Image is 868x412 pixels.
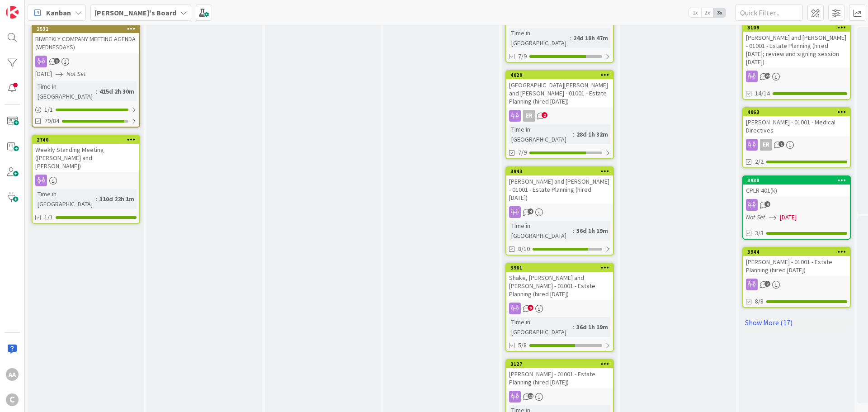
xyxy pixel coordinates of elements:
span: 3/3 [755,228,764,238]
div: 28d 1h 32m [574,129,610,139]
span: [DATE] [35,69,52,79]
div: Shake, [PERSON_NAME] and [PERSON_NAME] - 01001 - Estate Planning (hired [DATE]) [506,272,613,300]
div: [PERSON_NAME] - 01001 - Estate Planning (hired [DATE]) [743,256,850,276]
span: : [573,322,574,332]
div: 2532 [33,25,139,33]
span: 5/8 [518,341,527,350]
span: : [96,86,97,96]
div: 4063 [743,108,850,116]
span: 1 / 1 [44,105,53,114]
div: 415d 2h 30m [97,86,137,96]
b: [PERSON_NAME]'s Board [94,8,176,17]
div: 3930 [743,176,850,185]
span: 8/8 [755,297,764,306]
div: 2740Weekly Standing Meeting ([PERSON_NAME] and [PERSON_NAME]) [33,136,139,172]
i: Not Set [66,70,86,78]
div: 3961Shake, [PERSON_NAME] and [PERSON_NAME] - 01001 - Estate Planning (hired [DATE]) [506,264,613,300]
div: 3944[PERSON_NAME] - 01001 - Estate Planning (hired [DATE]) [743,248,850,276]
i: Not Set [746,213,765,221]
div: 2740 [33,136,139,144]
div: ER [743,139,850,151]
div: 2740 [37,137,139,143]
a: 4029[GEOGRAPHIC_DATA][PERSON_NAME] and [PERSON_NAME] - 01001 - Estate Planning (hired [DATE])ERTi... [505,70,614,159]
div: 3109 [747,24,850,31]
div: ER [506,110,613,122]
a: 4063[PERSON_NAME] - 01001 - Medical DirectivesER2/2 [742,107,851,168]
div: BIWEEKLY COMPANY MEETING AGENDA (WEDNESDAYS) [33,33,139,53]
div: 3109[PERSON_NAME] and [PERSON_NAME] - 01001 - Estate Planning (hired [DATE]; review and signing s... [743,24,850,68]
div: Time in [GEOGRAPHIC_DATA] [509,317,573,337]
span: 8/10 [518,244,530,254]
span: 79/84 [44,116,59,126]
div: 3944 [743,248,850,256]
a: 2532BIWEEKLY COMPANY MEETING AGENDA (WEDNESDAYS)[DATE]Not SetTime in [GEOGRAPHIC_DATA]:415d 2h 30... [32,24,140,128]
span: : [96,194,97,204]
div: 3961 [510,265,613,271]
span: 1x [689,8,701,17]
div: C [6,393,19,406]
div: 3961 [506,264,613,272]
div: Weekly Standing Meeting ([PERSON_NAME] and [PERSON_NAME]) [33,144,139,172]
span: : [573,226,574,236]
div: 4029 [506,71,613,79]
span: [DATE] [780,213,797,222]
div: Time in [GEOGRAPHIC_DATA] [35,189,96,209]
span: 4 [528,208,533,214]
div: Time in [GEOGRAPHIC_DATA] [509,28,570,48]
div: 4063[PERSON_NAME] - 01001 - Medical Directives [743,108,850,136]
div: 3944 [747,249,850,255]
span: Kanban [46,7,71,18]
div: 3943 [510,168,613,175]
div: 36d 1h 19m [574,322,610,332]
span: 1/1 [44,213,53,222]
div: [PERSON_NAME] - 01001 - Medical Directives [743,116,850,136]
div: [PERSON_NAME] - 01001 - Estate Planning (hired [DATE]) [506,368,613,388]
a: Show More (17) [742,315,851,330]
img: Visit kanbanzone.com [6,6,19,19]
div: 1/1 [33,104,139,115]
span: 1 [778,141,784,147]
input: Quick Filter... [735,5,803,21]
span: 2 [542,112,547,118]
div: 3127 [510,361,613,367]
span: 22 [764,73,770,79]
div: 2532 [37,26,139,32]
div: 310d 22h 1m [97,194,137,204]
span: : [570,33,571,43]
div: ER [760,139,772,151]
span: 2/2 [755,157,764,166]
div: 4029 [510,72,613,78]
span: 9 [528,305,533,311]
div: [PERSON_NAME] and [PERSON_NAME] - 01001 - Estate Planning (hired [DATE]) [506,175,613,204]
span: 2x [701,8,713,17]
span: 14/14 [755,89,770,98]
a: 3961Shake, [PERSON_NAME] and [PERSON_NAME] - 01001 - Estate Planning (hired [DATE])Time in [GEOGR... [505,263,614,352]
span: 7/9 [518,52,527,61]
div: AA [6,368,19,381]
div: 24d 18h 47m [571,33,610,43]
div: 3943 [506,167,613,175]
div: 3109 [743,24,850,32]
div: 3930CPLR 401(k) [743,176,850,196]
div: 36d 1h 19m [574,226,610,236]
div: 3127[PERSON_NAME] - 01001 - Estate Planning (hired [DATE]) [506,360,613,388]
div: Time in [GEOGRAPHIC_DATA] [509,221,573,241]
div: 4029[GEOGRAPHIC_DATA][PERSON_NAME] and [PERSON_NAME] - 01001 - Estate Planning (hired [DATE]) [506,71,613,107]
div: ER [523,110,535,122]
div: [PERSON_NAME] and [PERSON_NAME] - 01001 - Estate Planning (hired [DATE]; review and signing sessi... [743,32,850,68]
span: 12 [528,393,533,399]
div: 3930 [747,177,850,184]
div: 4063 [747,109,850,115]
a: 3930CPLR 401(k)Not Set[DATE]3/3 [742,175,851,240]
a: 2740Weekly Standing Meeting ([PERSON_NAME] and [PERSON_NAME])Time in [GEOGRAPHIC_DATA]:310d 22h 1... [32,135,140,224]
div: 2532BIWEEKLY COMPANY MEETING AGENDA (WEDNESDAYS) [33,25,139,53]
div: [GEOGRAPHIC_DATA][PERSON_NAME] and [PERSON_NAME] - 01001 - Estate Planning (hired [DATE]) [506,79,613,107]
span: 1 [54,58,60,64]
a: 3109[PERSON_NAME] and [PERSON_NAME] - 01001 - Estate Planning (hired [DATE]; review and signing s... [742,23,851,100]
span: : [573,129,574,139]
div: Time in [GEOGRAPHIC_DATA] [35,81,96,101]
div: CPLR 401(k) [743,185,850,196]
span: 7/9 [518,148,527,157]
span: 2 [764,281,770,287]
div: 3943[PERSON_NAME] and [PERSON_NAME] - 01001 - Estate Planning (hired [DATE]) [506,167,613,204]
